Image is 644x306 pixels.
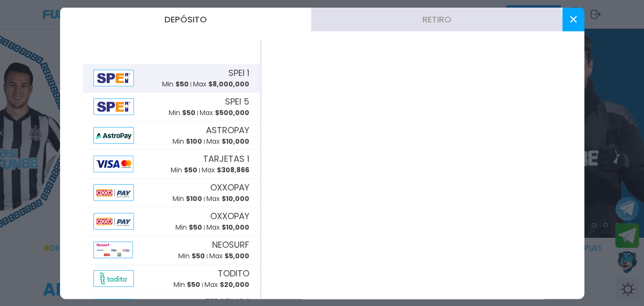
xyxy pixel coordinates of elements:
span: SPEI 1 [228,66,249,79]
p: Min [175,222,202,232]
p: Max [200,108,249,118]
span: $ 50 [184,165,197,175]
button: AlipaySPEI 5Min $50Max $500,000 [83,92,260,121]
p: Min [169,108,195,118]
p: Min [173,137,202,147]
button: AlipayOXXOPAYMin $50Max $10,000 [83,207,260,235]
span: SPEI 5 [225,95,249,108]
p: Max [206,137,249,147]
img: Alipay [93,69,134,86]
p: Min [162,79,189,89]
img: Alipay [93,98,134,115]
button: AlipayTODITOMin $50Max $20,000 [83,264,260,293]
span: $ 10,000 [222,194,249,203]
p: Min [174,280,200,290]
p: Max [204,280,249,290]
img: Alipay [93,184,134,200]
span: OXXOPAY [210,210,249,222]
span: $ 50 [187,280,200,289]
span: $ 500,000 [215,108,249,117]
button: Retiro [311,7,562,31]
p: Min [173,194,202,204]
span: OXXOPAY [210,181,249,194]
span: $ 100 [186,194,202,203]
span: TODITO [218,267,249,280]
button: AlipayOXXOPAYMin $100Max $10,000 [83,178,260,207]
p: Max [202,165,249,175]
button: AlipaySPEI 1Min $50Max $8,000,000 [83,63,260,92]
img: Alipay [93,127,134,143]
button: AlipayASTROPAYMin $100Max $10,000 [83,121,260,149]
span: $ 8,000,000 [208,79,249,89]
img: Alipay [93,241,133,258]
p: Max [193,79,249,89]
span: $ 50 [189,222,202,232]
span: $ 100 [186,137,202,146]
span: $ 20,000 [220,280,249,289]
span: $ 50 [175,79,189,89]
span: NEOSURF [212,238,249,251]
p: Max [206,194,249,204]
button: AlipayTARJETAS 1Min $50Max $308,866 [83,149,260,178]
span: TARJETAS 1 [203,152,249,165]
button: AlipayNEOSURFMin $50Max $5,000 [83,235,260,264]
span: ASTROPAY [206,124,249,137]
span: $ 5,000 [225,251,249,261]
img: Alipay [93,270,134,286]
img: Alipay [93,212,134,229]
p: Max [209,251,249,261]
p: Max [206,222,249,232]
span: $ 50 [192,251,205,261]
p: Min [171,165,197,175]
button: Depósito [60,7,311,31]
span: $ 50 [182,108,195,117]
span: $ 10,000 [222,222,249,232]
span: $ 308,866 [217,165,249,175]
span: $ 10,000 [222,137,249,146]
img: Alipay [93,155,133,172]
p: Min [178,251,205,261]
